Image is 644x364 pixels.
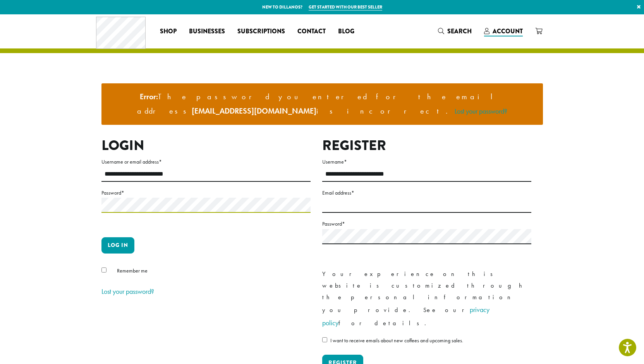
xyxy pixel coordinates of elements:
a: Get started with our best seller [309,4,382,10]
a: Lost your password? [455,107,507,116]
h2: Register [322,137,531,154]
span: Businesses [189,27,225,36]
label: Password [322,219,531,229]
span: Blog [338,27,354,36]
span: Shop [160,27,177,36]
strong: Error: [140,91,158,102]
span: Contact [297,27,326,36]
label: Password [101,188,311,198]
strong: [EMAIL_ADDRESS][DOMAIN_NAME] [192,106,316,116]
h2: Login [101,137,311,154]
p: Your experience on this website is customized through the personal information you provide. See o... [322,268,531,329]
a: Shop [154,25,183,38]
button: Log in [101,237,134,254]
span: Account [493,27,523,36]
span: Search [447,27,472,36]
span: I want to receive emails about new coffees and upcoming sales. [330,337,463,344]
label: Username or email address [101,157,311,167]
li: The password you entered for the email address is incorrect. [108,90,537,119]
input: I want to receive emails about new coffees and upcoming sales. [322,337,327,342]
label: Username [322,157,531,167]
span: Subscriptions [237,27,285,36]
span: Remember me [117,267,148,274]
a: Search [432,25,478,38]
label: Email address [322,188,531,198]
a: privacy policy [322,305,489,327]
a: Lost your password? [101,287,154,296]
